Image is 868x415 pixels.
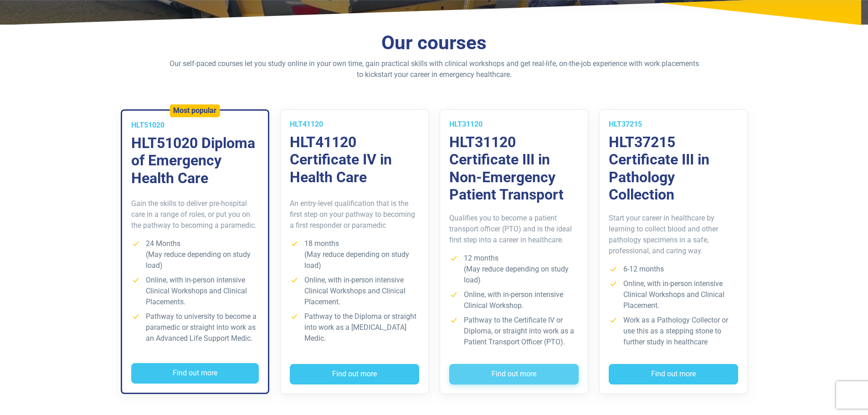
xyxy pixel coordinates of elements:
[609,213,738,256] p: Start your career in healthcare by learning to collect blood and other pathology specimens in a s...
[449,120,483,128] span: HLT31120
[121,109,269,394] a: Most popular HLT51020 HLT51020 Diploma of Emergency Health Care Gain the skills to deliver pre-ho...
[131,238,259,271] li: 24 Months (May reduce depending on study load)
[131,134,259,187] h3: HLT51020 Diploma of Emergency Health Care
[609,133,738,204] h3: HLT37215 Certificate III in Pathology Collection
[290,120,323,128] span: HLT41120
[599,109,748,394] a: HLT37215 HLT37215 Certificate III in Pathology Collection Start your career in healthcare by lear...
[290,364,419,385] button: Find out more
[168,31,701,55] h2: Our courses
[449,364,579,385] button: Find out more
[290,198,419,231] p: An entry-level qualification that is the first step on your pathway to becoming a first responder...
[131,198,259,231] p: Gain the skills to deliver pre-hospital care in a range of roles, or put you on the pathway to be...
[449,133,579,204] h3: HLT31120 Certificate III in Non-Emergency Patient Transport
[131,275,259,307] li: Online, with in-person intensive Clinical Workshops and Clinical Placements.
[609,264,738,275] li: 6-12 months
[449,253,579,286] li: 12 months (May reduce depending on study load)
[290,133,419,186] h3: HLT41120 Certificate IV in Health Care
[449,289,579,311] li: Online, with in-person intensive Clinical Workshop.
[449,213,579,246] p: Qualifies you to become a patient transport officer (PTO) and is the ideal first step into a care...
[609,120,642,128] span: HLT37215
[173,106,216,115] h5: Most popular
[609,278,738,311] li: Online, with in-person intensive Clinical Workshops and Clinical Placement.
[440,109,588,394] a: HLT31120 HLT31120 Certificate III in Non-Emergency Patient Transport Qualifies you to become a pa...
[168,58,701,80] p: Our self-paced courses let you study online in your own time, gain practical skills with clinical...
[131,121,164,129] span: HLT51020
[609,315,738,348] li: Work as a Pathology Collector or use this as a stepping stone to further study in healthcare
[131,363,259,384] button: Find out more
[449,315,579,348] li: Pathway to the Certificate IV or Diploma, or straight into work as a Patient Transport Officer (P...
[131,311,259,344] li: Pathway to university to become a paramedic or straight into work as an Advanced Life Support Medic.
[290,238,419,271] li: 18 months (May reduce depending on study load)
[290,311,419,344] li: Pathway to the Diploma or straight into work as a [MEDICAL_DATA] Medic.
[290,275,419,307] li: Online, with in-person intensive Clinical Workshops and Clinical Placement.
[280,109,429,394] a: HLT41120 HLT41120 Certificate IV in Health Care An entry-level qualification that is the first st...
[609,364,738,385] button: Find out more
